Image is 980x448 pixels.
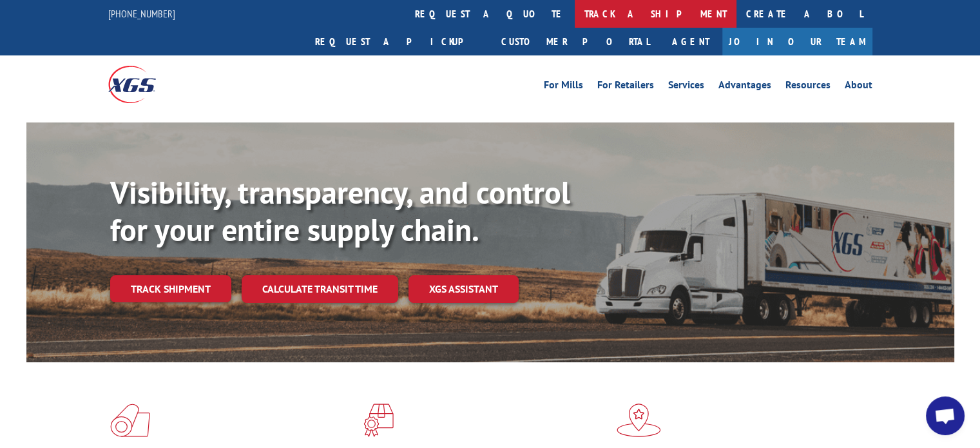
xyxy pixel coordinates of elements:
a: Calculate transit time [242,275,398,303]
a: For Mills [544,80,583,94]
a: Customer Portal [492,28,659,55]
a: Agent [659,28,722,55]
a: Advantages [718,80,771,94]
a: Resources [785,80,831,94]
a: Request a pickup [305,28,492,55]
img: xgs-icon-total-supply-chain-intelligence-red [110,404,150,437]
img: xgs-icon-focused-on-flooring-red [363,404,394,437]
b: Visibility, transparency, and control for your entire supply chain. [110,172,570,249]
img: xgs-icon-flagship-distribution-model-red [617,404,661,437]
div: Open chat [926,396,965,435]
a: Track shipment [110,275,231,302]
a: About [845,80,872,94]
a: XGS ASSISTANT [408,275,519,303]
a: Services [668,80,704,94]
a: Join Our Team [722,28,872,55]
a: [PHONE_NUMBER] [108,7,175,20]
a: For Retailers [597,80,654,94]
